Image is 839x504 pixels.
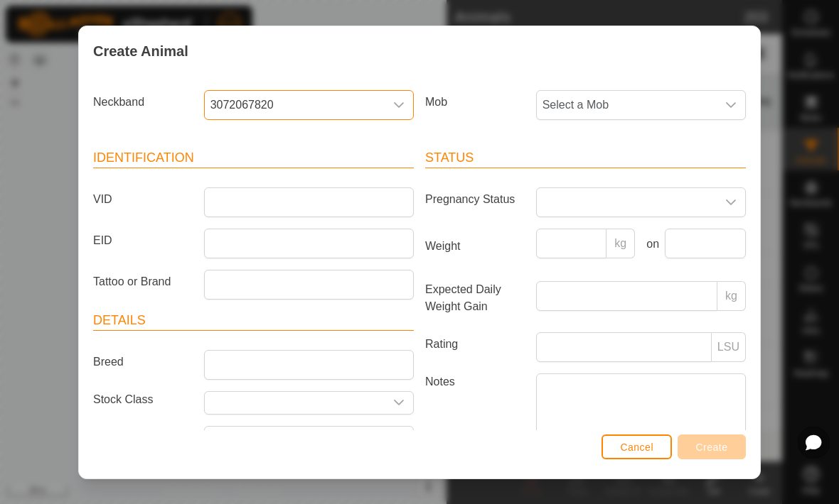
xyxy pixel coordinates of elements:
label: Expected Daily Weight Gain [419,281,530,315]
div: dropdown trigger [717,91,745,119]
span: 3072067820 [205,91,385,119]
label: on [641,236,659,253]
span: Cancel [620,442,653,453]
span: Select a Mob [537,91,717,119]
label: Stock Class [87,391,198,409]
label: Weight [419,229,530,264]
div: dropdown trigger [385,392,413,414]
p-inputgroup-addon: kg [606,229,635,258]
div: dropdown trigger [717,188,745,217]
header: Details [93,311,414,331]
label: Mob [419,90,530,114]
label: VID [87,187,198,212]
label: Birth Month [87,426,198,450]
p-inputgroup-addon: kg [717,281,746,311]
p-inputgroup-addon: LSU [712,332,746,362]
button: Create [678,434,746,459]
label: Breed [87,350,198,374]
header: Status [425,148,746,168]
label: Neckband [87,90,198,114]
label: Rating [419,332,530,356]
button: Cancel [602,434,672,459]
header: Identification [93,148,414,168]
label: Tattoo or Brand [87,270,198,294]
span: Create Animal [93,40,188,62]
label: Notes [419,373,530,454]
div: dropdown trigger [385,91,413,119]
label: EID [87,229,198,253]
span: Create [696,442,728,453]
label: Pregnancy Status [419,187,530,212]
